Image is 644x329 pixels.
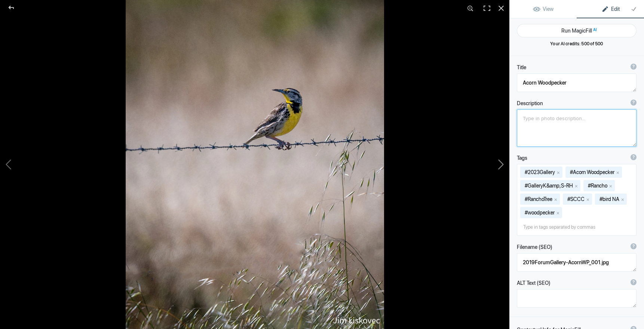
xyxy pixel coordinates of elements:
b: Title [517,64,526,71]
mat-chip: #Acorn Woodpecker [565,167,622,178]
mat-chip: #2023Gallery [520,167,562,178]
b: ALT Text (SEO) [517,279,551,287]
div: ? [631,243,637,249]
mat-chip: #GalleryK&amp;S-RH [520,180,580,191]
div: ? [631,100,637,106]
b: Filename (SEO) [517,243,552,251]
span: AI [593,27,597,33]
mat-chip: #Rancho [583,180,615,191]
input: Type in tags separated by commas [521,220,632,234]
button: x [556,170,561,175]
button: x [608,183,613,188]
button: x [555,210,561,215]
span: Your AI credits: 500 of 500 [550,41,603,46]
mat-chip: #SCCC [563,194,592,205]
button: x [615,170,620,175]
span: Edit [601,6,620,12]
button: x [620,197,625,202]
b: Description [517,100,543,107]
b: Tags [517,154,527,162]
span: View [533,6,553,12]
button: Next (arrow right) [453,105,509,223]
button: x [585,197,591,202]
mat-chip: #woodpecker [520,207,562,218]
mat-chip: #RanchoTree [520,194,560,205]
mat-chip: #bird NA [595,194,627,205]
div: ? [631,279,637,285]
button: Run MagicFillAI [517,24,637,37]
div: ? [631,64,637,70]
div: ? [631,154,637,160]
button: x [553,197,558,202]
button: x [574,183,579,188]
